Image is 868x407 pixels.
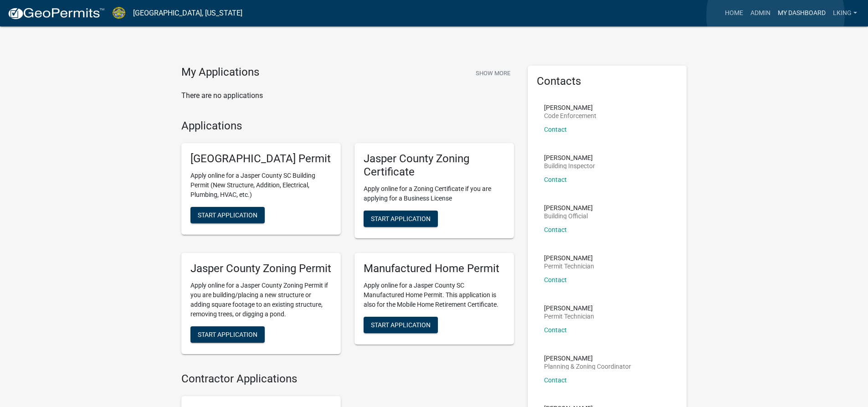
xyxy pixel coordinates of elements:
[198,211,257,219] span: Start Application
[544,276,567,283] a: Contact
[544,226,567,233] a: Contact
[544,355,631,361] p: [PERSON_NAME]
[190,171,332,200] p: Apply online for a Jasper County SC Building Permit (New Structure, Addition, Electrical, Plumbin...
[774,5,829,22] a: My Dashboard
[112,7,126,19] img: Jasper County, South Carolina
[190,262,332,275] h5: Jasper County Zoning Permit
[544,326,567,334] a: Contact
[544,305,594,311] p: [PERSON_NAME]
[721,5,747,22] a: Home
[181,119,514,361] wm-workflow-list-section: Applications
[364,262,505,275] h5: Manufactured Home Permit
[364,184,505,203] p: Apply online for a Zoning Certificate if you are applying for a Business License
[181,66,259,79] h4: My Applications
[747,5,774,22] a: Admin
[544,363,631,370] p: Planning & Zoning Coordinator
[190,152,332,165] h5: [GEOGRAPHIC_DATA] Permit
[181,90,514,101] p: There are no applications
[364,152,505,179] h5: Jasper County Zoning Certificate
[544,104,596,111] p: [PERSON_NAME]
[544,263,594,269] p: Permit Technician
[364,211,438,227] button: Start Application
[544,126,567,133] a: Contact
[537,75,678,88] h5: Contacts
[544,176,567,183] a: Contact
[829,5,861,22] a: LKING
[544,213,593,219] p: Building Official
[544,155,595,161] p: [PERSON_NAME]
[544,205,593,211] p: [PERSON_NAME]
[181,372,514,386] h4: Contractor Applications
[190,326,265,343] button: Start Application
[544,376,567,384] a: Contact
[472,66,514,81] button: Show More
[371,215,431,222] span: Start Application
[198,330,257,338] span: Start Application
[544,313,594,319] p: Permit Technician
[181,119,514,133] h4: Applications
[371,321,431,328] span: Start Application
[364,317,438,333] button: Start Application
[364,281,505,309] p: Apply online for a Jasper County SC Manufactured Home Permit. This application is also for the Mo...
[190,207,265,223] button: Start Application
[133,5,242,21] a: [GEOGRAPHIC_DATA], [US_STATE]
[544,163,595,169] p: Building Inspector
[190,281,332,319] p: Apply online for a Jasper County Zoning Permit if you are building/placing a new structure or add...
[544,113,596,119] p: Code Enforcement
[544,255,594,261] p: [PERSON_NAME]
